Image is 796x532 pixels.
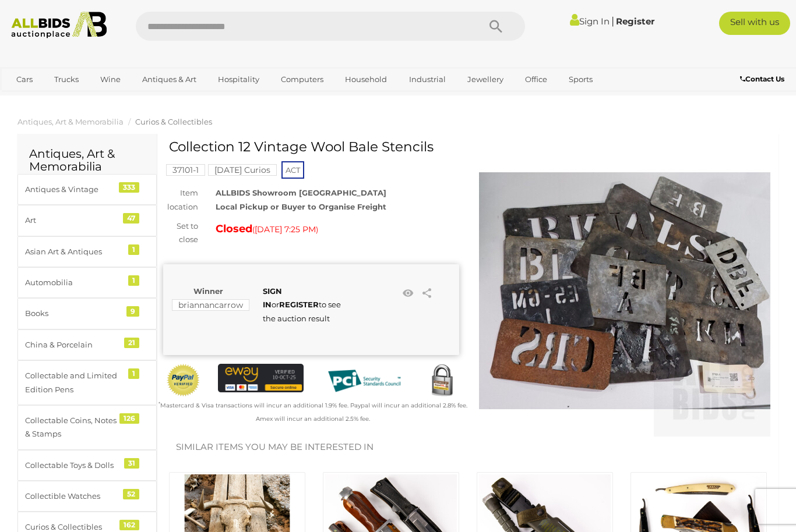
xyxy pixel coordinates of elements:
[279,300,319,309] a: REGISTER
[25,338,121,352] div: China & Porcelain
[193,286,223,296] b: Winner
[216,188,386,197] strong: ALLBIDS Showroom [GEOGRAPHIC_DATA]
[25,276,121,289] div: Automobilia
[124,458,139,469] div: 31
[570,16,610,27] a: Sign In
[517,70,555,89] a: Office
[611,15,614,27] span: |
[17,205,157,236] a: Art 47
[399,285,417,302] li: Watch this item
[9,89,107,108] a: [GEOGRAPHIC_DATA]
[166,164,205,176] mark: 37101-1
[321,364,407,398] img: PCI DSS compliant
[740,75,784,83] b: Contact Us
[166,165,205,175] a: 37101-1
[25,459,121,472] div: Collectable Toys & Dolls
[169,140,456,154] h1: Collection 12 Vintage Wool Bale Stencils
[17,267,157,298] a: Automobilia 1
[25,214,121,227] div: Art
[25,183,121,196] div: Antiques & Vintage
[126,306,139,317] div: 9
[17,174,157,205] a: Antiques & Vintage 333
[460,70,511,89] a: Jewellery
[17,117,124,126] a: Antiques, Art & Memorabilia
[128,244,139,255] div: 1
[740,73,787,86] a: Contact Us
[47,70,86,89] a: Trucks
[17,298,157,329] a: Books 9
[218,364,304,392] img: eWAY Payment Gateway
[616,16,654,27] a: Register
[561,70,600,89] a: Sports
[479,146,770,437] img: Collection 12 Vintage Wool Bale Stencils
[166,364,200,397] img: Official PayPal Seal
[154,186,207,214] div: Item location
[154,219,207,247] div: Set to close
[172,299,249,311] mark: briannancarrow
[425,364,459,398] img: Secured by Rapid SSL
[255,224,316,235] span: [DATE] 7:25 PM
[135,70,204,89] a: Antiques & Art
[17,329,157,360] a: China & Porcelain 21
[25,307,121,320] div: Books
[17,236,157,267] a: Asian Art & Antiques 1
[25,490,121,503] div: Collectible Watches
[17,450,157,481] a: Collectable Toys & Dolls 31
[263,286,282,309] a: SIGN IN
[119,413,139,424] div: 126
[93,70,128,89] a: Wine
[208,164,277,176] mark: [DATE] Curios
[252,225,318,234] span: ( )
[17,360,157,405] a: Collectable and Limited Edition Pens 1
[401,70,453,89] a: Industrial
[25,245,121,258] div: Asian Art & Antiques
[337,70,395,89] a: Household
[119,520,139,530] div: 162
[124,338,139,348] div: 21
[119,182,139,193] div: 333
[176,442,760,452] h2: Similar items you may be interested in
[17,481,157,512] a: Collectible Watches 52
[263,286,341,323] span: or to see the auction result
[123,489,139,499] div: 52
[719,12,790,35] a: Sell with us
[17,405,157,450] a: Collectable Coins, Notes & Stamps 126
[6,12,112,38] img: Allbids.com.au
[29,147,145,173] h2: Antiques, Art & Memorabilia
[216,222,252,235] strong: Closed
[159,402,467,423] small: Mastercard & Visa transactions will incur an additional 1.9% fee. Paypal will incur an additional...
[216,202,386,211] strong: Local Pickup or Buyer to Organise Freight
[123,213,139,224] div: 47
[467,12,525,41] button: Search
[128,275,139,286] div: 1
[135,117,212,126] a: Curios & Collectibles
[273,70,331,89] a: Computers
[208,165,277,175] a: [DATE] Curios
[25,369,121,396] div: Collectable and Limited Edition Pens
[210,70,267,89] a: Hospitality
[25,414,121,441] div: Collectable Coins, Notes & Stamps
[281,161,304,179] span: ACT
[128,368,139,379] div: 1
[9,70,40,89] a: Cars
